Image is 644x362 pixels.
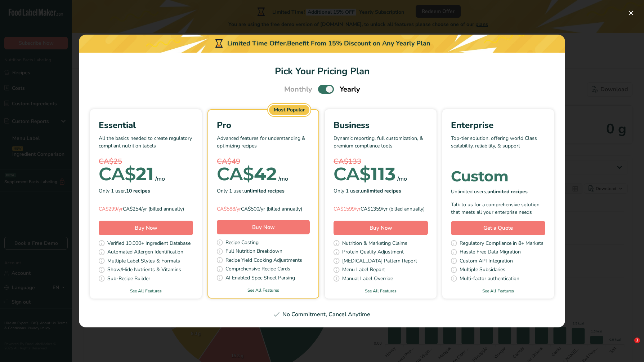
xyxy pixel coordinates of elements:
[135,224,157,231] span: Buy Now
[460,239,544,248] span: Regulatory Compliance in 8+ Markets
[634,337,640,343] span: 1
[217,167,277,181] div: 42
[99,221,193,235] button: Buy Now
[397,175,407,183] div: /mo
[460,248,521,257] span: Hassle Free Data Migration
[107,239,191,248] span: Verified 10,000+ Ingredient Database
[225,274,295,283] span: AI Enabled Spec Sheet Parsing
[225,265,290,274] span: Comprehensive Recipe Cards
[451,201,545,216] div: Talk to us for a comprehensive solution that meets all your enterprise needs
[99,187,150,195] span: Only 1 user,
[79,35,565,53] div: Limited Time Offer.
[208,287,318,293] a: See All Features
[342,239,407,248] span: Nutrition & Marketing Claims
[334,163,371,185] span: CA$
[460,275,519,284] span: Multi-factor authentication
[451,221,545,235] a: Get a Quote
[99,134,193,156] p: All the basics needed to create regulatory compliant nutrition labels
[334,205,428,213] div: CA$1359/yr (billed annually)
[451,188,528,195] span: Unlimited users,
[334,156,428,167] div: CA$133
[451,119,545,132] div: Enterprise
[99,206,123,212] span: CA$299/yr
[99,163,136,185] span: CA$
[334,206,361,212] span: CA$1599/yr
[107,248,183,257] span: Automated Allergen Identification
[483,224,513,232] span: Get a Quote
[334,119,428,132] div: Business
[217,163,254,185] span: CA$
[278,175,288,183] div: /mo
[325,288,437,294] a: See All Features
[99,205,193,213] div: CA$254/yr (billed annually)
[217,220,310,234] button: Buy Now
[225,256,302,265] span: Recipe Yield Cooking Adjustments
[340,84,360,95] span: Yearly
[342,266,385,275] span: Menu Label Report
[99,156,193,167] div: CA$25
[284,84,312,95] span: Monthly
[342,275,393,284] span: Manual Label Override
[225,239,259,248] span: Recipe Costing
[107,257,180,266] span: Multiple Label Styles & Formats
[370,224,392,231] span: Buy Now
[460,257,513,266] span: Custom API Integration
[334,167,396,181] div: 113
[90,288,202,294] a: See All Features
[217,205,310,213] div: CA$500/yr (billed annually)
[334,187,401,195] span: Only 1 user,
[361,187,401,194] b: unlimited recipes
[269,105,309,115] div: Most Popular
[287,39,430,48] div: Benefit From 15% Discount on Any Yearly Plan
[244,187,285,194] b: unlimited recipes
[334,134,428,156] p: Dynamic reporting, full customization, & premium compliance tools
[334,221,428,235] button: Buy Now
[217,119,310,132] div: Pro
[88,310,556,319] div: No Commitment, Cancel Anytime
[126,187,150,194] b: 10 recipes
[451,134,545,156] p: Top-tier solution, offering world Class scalability, reliability, & support
[460,266,505,275] span: Multiple Subsidaries
[442,288,554,294] a: See All Features
[88,64,556,78] h1: Pick Your Pricing Plan
[342,248,404,257] span: Protein Quality Adjustment
[99,167,154,181] div: 21
[252,224,275,231] span: Buy Now
[342,257,417,266] span: [MEDICAL_DATA] Pattern Report
[155,175,165,183] div: /mo
[217,187,285,195] span: Only 1 user,
[487,188,528,195] b: unlimited recipes
[217,134,310,156] p: Advanced features for understanding & optimizing recipes
[107,266,181,275] span: Show/Hide Nutrients & Vitamins
[99,119,193,132] div: Essential
[217,206,241,212] span: CA$588/yr
[620,337,637,355] iframe: Intercom live chat
[217,156,310,167] div: CA$49
[451,169,545,184] div: Custom
[225,247,282,256] span: Full Nutrition Breakdown
[107,275,150,284] span: Sub-Recipe Builder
